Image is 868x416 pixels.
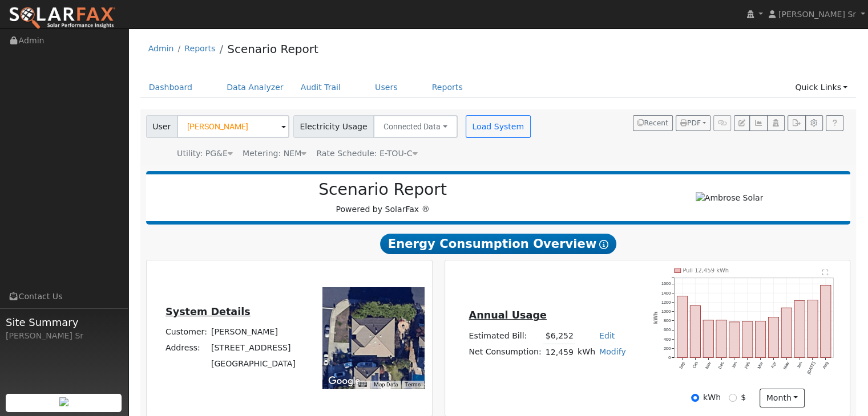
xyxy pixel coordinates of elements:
[599,240,608,249] i: Show Help
[467,344,543,361] td: Net Consumption:
[692,361,699,369] text: Oct
[680,119,701,127] span: PDF
[209,324,297,340] td: [PERSON_NAME]
[152,180,614,215] div: Powered by SolarFax ®
[146,115,177,138] span: User
[664,318,671,323] text: 800
[664,346,671,351] text: 200
[696,192,764,204] img: Ambrose Solar
[664,337,671,342] text: 400
[209,340,297,356] td: [STREET_ADDRESS]
[796,361,803,369] text: Jun
[677,296,687,358] rect: onclick=""
[140,77,201,98] a: Dashboard
[293,115,374,138] span: Electricity Usage
[781,308,792,357] rect: onclick=""
[633,115,673,131] button: Recent
[717,361,725,370] text: Dec
[158,180,608,199] h2: Scenario Report
[59,397,68,406] img: retrieve
[243,148,306,160] div: Metering: NEM
[184,44,215,53] a: Reports
[678,361,686,370] text: Sep
[599,331,615,340] a: Edit
[786,77,856,98] a: Quick Links
[466,115,531,138] button: Load System
[768,317,778,357] rect: onclick=""
[664,327,671,332] text: 600
[218,77,292,98] a: Data Analyzer
[373,115,458,138] button: Connected Data
[668,355,671,360] text: 0
[209,356,297,372] td: [GEOGRAPHIC_DATA]
[165,306,251,317] u: System Details
[316,149,417,158] span: Alias: HETOUC
[730,361,738,369] text: Jan
[703,391,721,403] label: kWh
[683,267,729,274] text: Pull 12,459 kWh
[757,361,765,370] text: Mar
[163,324,209,340] td: Customer:
[380,234,616,254] span: Energy Consumption Overview
[704,361,712,370] text: Nov
[808,300,818,357] rect: onclick=""
[742,321,753,357] rect: onclick=""
[703,320,713,358] rect: onclick=""
[690,305,700,357] rect: onclick=""
[734,115,750,131] button: Edit User
[729,394,737,402] input: $
[756,321,766,358] rect: onclick=""
[767,115,785,131] button: Login As
[325,374,363,389] a: Open this area in Google Maps (opens a new window)
[599,347,626,356] a: Modify
[177,148,233,160] div: Utility: PG&E
[778,10,856,19] span: [PERSON_NAME] Sr
[741,391,746,403] label: $
[374,381,398,389] button: Map Data
[661,291,671,296] text: 1400
[770,361,777,369] text: Apr
[806,361,817,375] text: [DATE]
[661,281,671,286] text: 1600
[760,389,805,408] button: month
[6,315,122,330] span: Site Summary
[6,330,122,342] div: [PERSON_NAME] Sr
[292,77,349,98] a: Audit Trail
[543,328,575,344] td: $6,252
[821,285,831,357] rect: onclick=""
[469,309,546,321] u: Annual Usage
[794,300,805,357] rect: onclick=""
[788,115,805,131] button: Export Interval Data
[826,115,843,131] a: Help Link
[227,42,318,56] a: Scenario Report
[729,322,740,358] rect: onclick=""
[423,77,471,98] a: Reports
[543,344,575,361] td: 12,459
[822,361,830,370] text: Aug
[575,344,597,361] td: kWh
[716,320,726,358] rect: onclick=""
[405,381,421,388] a: Terms (opens in new tab)
[661,309,671,314] text: 1000
[177,115,289,138] input: Select a User
[822,269,829,276] text: 
[749,115,767,131] button: Multi-Series Graph
[661,300,671,305] text: 1200
[366,77,406,98] a: Users
[653,312,659,324] text: kWh
[467,328,543,344] td: Estimated Bill:
[782,361,790,370] text: May
[744,361,751,369] text: Feb
[676,115,710,131] button: PDF
[148,44,174,53] a: Admin
[9,6,116,30] img: SolarFax
[163,340,209,356] td: Address:
[691,394,699,402] input: kWh
[358,381,366,389] button: Keyboard shortcuts
[805,115,823,131] button: Settings
[325,374,363,389] img: Google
